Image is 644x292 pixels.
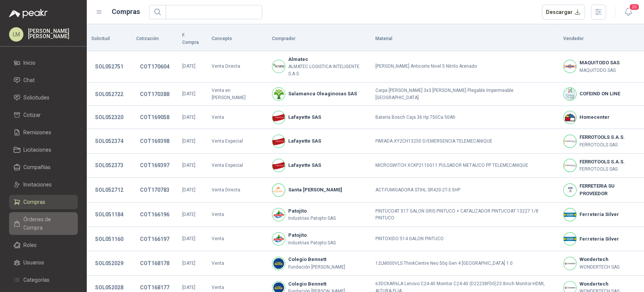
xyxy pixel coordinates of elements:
[91,183,127,197] button: SOL052712
[182,115,195,120] span: [DATE]
[559,27,644,51] th: Vendedor
[272,111,285,124] img: Company Logo
[28,28,78,39] p: [PERSON_NAME] [PERSON_NAME]
[9,143,78,157] a: Licitaciones
[182,261,195,266] span: [DATE]
[272,159,285,172] img: Company Logo
[272,233,285,245] img: Company Logo
[207,203,268,227] td: Venta
[579,158,625,166] b: FERROTOOLS S.A.S.
[207,51,268,82] td: Venta Directa
[136,256,173,270] button: COT168178
[91,158,127,172] button: SOL052373
[9,108,78,122] a: Cotizar
[272,184,285,196] img: Company Logo
[9,9,48,18] img: Logo peakr
[9,238,78,252] a: Roles
[288,56,366,63] b: Almatec
[9,255,78,270] a: Usuarios
[207,129,268,153] td: Venta Especial
[9,27,23,42] div: LM
[182,163,195,168] span: [DATE]
[564,208,576,221] img: Company Logo
[288,63,366,78] p: ALMATEC LOGISTICA INTELIGENTE S.A.S
[371,154,559,178] td: MICROSWITCH XCKP2110G11 PULSADOR METALICO PP TELEMECANIQUE
[91,232,127,246] button: SOL051160
[564,111,576,124] img: Company Logo
[182,236,195,241] span: [DATE]
[23,111,41,119] span: Cotizar
[579,141,625,149] p: FERROTOOLS SAS
[207,82,268,106] td: Venta en [PERSON_NAME]
[207,154,268,178] td: Venta Especial
[91,87,127,101] button: SOL052722
[564,135,576,148] img: Company Logo
[23,59,35,67] span: Inicio
[564,184,576,196] img: Company Logo
[288,113,321,121] b: Lafayette SAS
[207,178,268,203] td: Venta Directa
[371,82,559,106] td: Carpa [PERSON_NAME] 3x3 [PERSON_NAME] Plegable Impermeable [GEOGRAPHIC_DATA]
[9,177,78,192] a: Invitaciones
[23,198,45,206] span: Compras
[182,212,195,217] span: [DATE]
[371,178,559,203] td: ACT-FUMIGADORA STIHL SR420-2T-3.5HP
[629,3,639,11] span: 20
[136,208,173,221] button: COT166196
[182,138,195,144] span: [DATE]
[9,273,78,287] a: Categorías
[288,231,336,239] b: Patojito
[371,106,559,129] td: Batería Bosch Caja 36 Hp 750Ca 50Ah
[91,134,127,148] button: SOL052374
[288,239,336,247] p: Industrias Patojito SAS
[542,5,585,20] button: Descargar
[9,73,78,87] a: Chat
[288,264,345,271] p: Fundación [PERSON_NAME]
[564,88,576,100] img: Company Logo
[272,60,285,73] img: Company Logo
[182,187,195,193] span: [DATE]
[579,182,639,198] b: FERRETERIA SU PROVEEDOR
[288,137,321,145] b: Lafayette SAS
[288,256,345,263] b: Colegio Bennett
[91,208,127,221] button: SOL051184
[23,258,44,267] span: Usuarios
[182,91,195,96] span: [DATE]
[87,27,132,51] th: Solicitud
[579,280,619,288] b: Wondertech
[371,227,559,251] td: PINTOXIDO 514 GALON PINTUCO
[564,233,576,245] img: Company Logo
[132,27,178,51] th: Cotización
[579,134,625,141] b: FERROTOOLS S.A.S.
[288,90,357,98] b: Salamanca Oleaginosas SAS
[91,60,127,73] button: SOL052751
[23,180,52,189] span: Invitaciones
[136,158,173,172] button: COT169397
[23,215,71,232] span: Órdenes de Compra
[91,110,127,124] button: SOL052320
[288,215,336,222] p: Industrias Patojito SAS
[207,27,268,51] th: Concepto
[579,256,619,263] b: Wondertech
[207,227,268,251] td: Venta
[371,27,559,51] th: Material
[9,125,78,140] a: Remisiones
[182,285,195,290] span: [DATE]
[23,163,51,171] span: Compañías
[23,76,35,84] span: Chat
[207,251,268,275] td: Venta
[288,207,336,215] b: Patojito
[371,129,559,153] td: PARADA XY2CH13250 D/EMERGENCIA TELEMECANIQUE
[136,134,173,148] button: COT169398
[579,59,619,67] b: MAQUITODO SAS
[9,195,78,209] a: Compras
[272,208,285,221] img: Company Logo
[23,128,51,137] span: Remisiones
[288,280,345,288] b: Colegio Bennett
[579,67,619,74] p: MAQUITODO SAS
[9,56,78,70] a: Inicio
[136,87,173,101] button: COT170388
[267,27,370,51] th: Comprador
[579,211,619,218] b: Ferretería Silver
[564,60,576,73] img: Company Logo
